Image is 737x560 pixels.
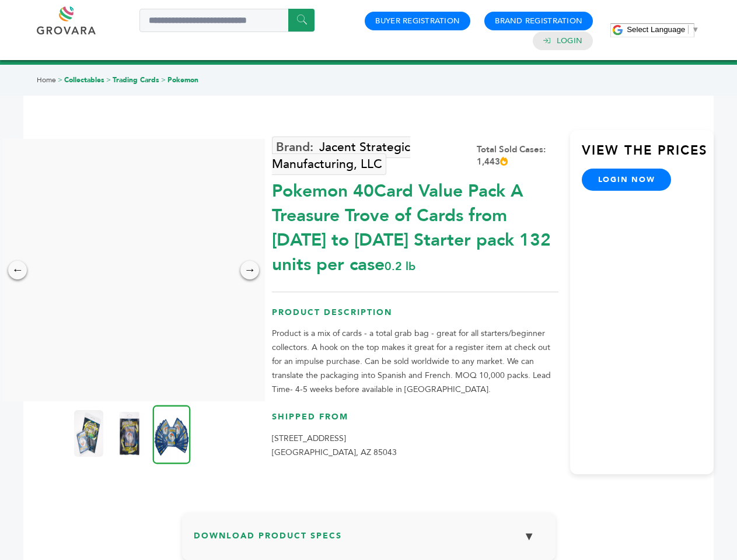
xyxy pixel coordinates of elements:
[64,75,104,85] a: Collectables
[153,405,191,464] img: Pokemon 40-Card Value Pack – A Treasure Trove of Cards from 1996 to 2024 - Starter pack! 132 unit...
[161,75,166,85] span: >
[627,25,685,34] span: Select Language
[194,524,544,558] h3: Download Product Specs
[272,136,410,175] a: Jacent Strategic Manufacturing, LLC
[115,410,144,457] img: Pokemon 40-Card Value Pack – A Treasure Trove of Cards from 1996 to 2024 - Starter pack! 132 unit...
[37,75,56,85] a: Home
[557,36,582,46] a: Login
[167,75,198,85] a: Pokemon
[385,258,415,274] span: 0.2 lb
[375,16,460,26] a: Buyer Registration
[74,410,103,457] img: Pokemon 40-Card Value Pack – A Treasure Trove of Cards from 1996 to 2024 - Starter pack! 132 unit...
[58,75,62,85] span: >
[272,432,558,460] p: [STREET_ADDRESS] [GEOGRAPHIC_DATA], AZ 85043
[627,25,699,34] a: Select Language​
[582,169,672,191] a: login now
[691,25,699,34] span: ▼
[272,307,558,327] h3: Product Description
[272,173,558,277] div: Pokemon 40Card Value Pack A Treasure Trove of Cards from [DATE] to [DATE] Starter pack 132 units ...
[515,524,544,549] button: ▼
[240,261,259,279] div: →
[8,261,27,279] div: ←
[477,143,558,168] div: Total Sold Cases: 1,443
[272,327,558,397] p: Product is a mix of cards - a total grab bag - great for all starters/beginner collectors. A hook...
[272,411,558,432] h3: Shipped From
[106,75,111,85] span: >
[495,16,582,26] a: Brand Registration
[113,75,159,85] a: Trading Cards
[582,142,714,169] h3: View the Prices
[139,9,315,32] input: Search a product or brand...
